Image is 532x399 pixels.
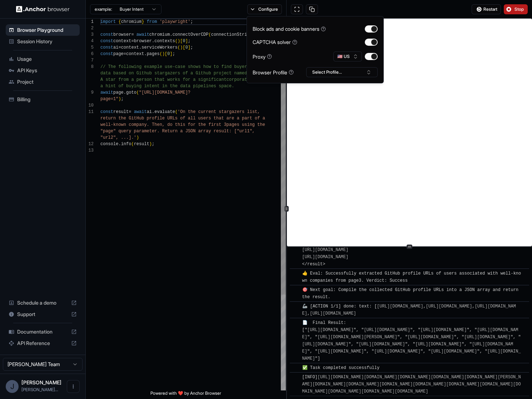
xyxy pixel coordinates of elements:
[293,374,297,381] span: ​
[302,375,521,394] span: [INFO]
[95,6,112,12] span: example:
[160,51,162,56] span: (
[134,142,149,147] span: result
[306,4,318,14] button: Copy session ID
[307,327,354,332] a: [URL][DOMAIN_NAME]
[173,32,209,37] span: connectOverCDP
[100,71,229,76] span: data based on Github stargazers of a Github projec
[86,44,94,51] div: 5
[185,39,188,44] span: ]
[86,57,94,64] div: 7
[306,67,378,77] button: Select Profile...
[293,270,297,277] span: ​
[113,45,118,50] span: ai
[431,349,477,354] a: [URL][DOMAIN_NAME]
[160,19,190,24] span: 'playwright'
[100,122,227,127] span: well-known company. Then, do this for the first 3
[147,51,160,56] span: pages
[21,387,58,392] span: joe@joemahoney.io
[302,365,380,370] span: ✅ Task completed successfully
[190,19,193,24] span: ;
[121,97,124,102] span: ;
[483,6,497,12] span: Restart
[100,64,229,69] span: // The following example use-case shows how to fin
[188,45,190,50] span: ]
[302,320,521,361] span: 📄 Final Result: [" ", " ", " ", " ", " ", " ", " ", " ", " ", " ", " ", " ", " ", " ", " "]
[318,335,397,340] a: [URL][DOMAIN_NAME][PERSON_NAME]
[183,39,185,44] span: 0
[472,4,501,14] button: Restart
[17,26,77,34] span: Browser Playground
[17,340,68,347] span: API Reference
[227,122,265,127] span: pages using the
[67,380,80,393] button: Open menu
[188,39,190,44] span: ;
[86,89,94,96] div: 9
[209,32,211,37] span: (
[178,45,180,50] span: (
[86,102,94,109] div: 10
[141,45,178,50] span: serviceWorkers
[100,109,113,114] span: const
[253,53,272,60] div: Proxy
[152,142,154,147] span: ;
[118,97,121,102] span: )
[124,51,126,56] span: =
[415,342,462,347] a: [URL][DOMAIN_NAME]
[6,338,80,349] div: API Reference
[333,51,362,61] button: 🇺🇸 US
[190,45,193,50] span: ;
[131,39,134,44] span: =
[364,327,410,332] a: [URL][DOMAIN_NAME]
[302,271,521,283] span: 👍 Eval: Successfully extracted GitHub profile URLs of users associated with well-known companies ...
[136,90,139,95] span: (
[124,90,126,95] span: .
[100,39,113,44] span: const
[139,90,190,95] span: "[URL][DOMAIN_NAME]?
[229,84,234,89] span: e.
[178,109,260,114] span: 'On the current stargazers list,
[100,84,229,89] span: a hint of buying intent in the data pipelines spac
[17,299,68,306] span: Schedule a demo
[136,32,149,37] span: await
[86,147,94,154] div: 13
[318,349,364,354] a: [URL][DOMAIN_NAME]
[86,25,94,31] div: 2
[152,109,154,114] span: .
[6,326,80,338] div: Documentation
[17,67,77,74] span: API Keys
[86,38,94,44] div: 4
[149,32,170,37] span: chromium
[17,38,77,45] span: Session History
[100,142,118,147] span: console
[17,311,68,318] span: Support
[6,24,80,36] div: Browser Playground
[131,142,134,147] span: (
[293,319,297,326] span: ​
[6,36,80,47] div: Session History
[121,142,131,147] span: info
[134,109,147,114] span: await
[100,19,116,24] span: import
[118,142,121,147] span: .
[464,335,511,340] a: [URL][DOMAIN_NAME]
[302,375,521,394] a: [URL][DOMAIN_NAME][DOMAIN_NAME][DOMAIN_NAME][DOMAIN_NAME][DOMAIN_NAME][PERSON_NAME][DOMAIN_NAME][...
[154,109,175,114] span: evaluate
[17,78,77,85] span: Project
[17,55,77,63] span: Usage
[253,25,326,33] div: Block ads and cookie banners
[113,51,124,56] span: page
[178,39,180,44] span: )
[302,304,516,316] span: 🦾 [ACTION 1/1] done: text: [ , , ,
[86,31,94,38] div: 3
[126,51,144,56] span: context
[100,77,227,82] span: A star from a person that works for a significant
[100,135,136,140] span: "url2", ...].'
[86,19,94,25] div: 1
[100,51,113,56] span: const
[86,109,94,115] div: 11
[426,304,472,309] a: [URL][DOMAIN_NAME]
[121,19,142,24] span: chromium
[152,39,154,44] span: .
[302,247,349,252] a: [URL][DOMAIN_NAME]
